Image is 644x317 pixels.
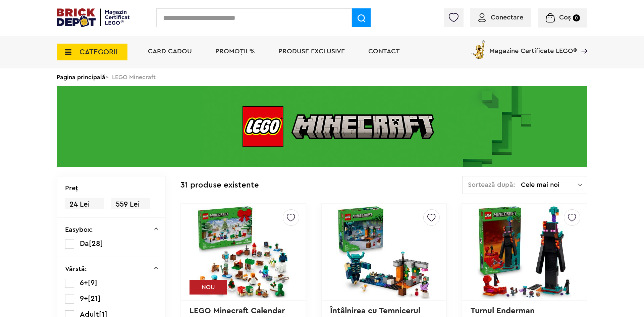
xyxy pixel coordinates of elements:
span: Cele mai noi [521,181,578,188]
a: Magazine Certificate LEGO® [577,39,587,46]
img: LEGO Minecraft Calendar de advent 2025 [197,205,290,299]
a: Turnul Enderman [471,307,535,315]
span: 9+ [80,295,88,302]
div: NOU [190,280,227,295]
span: Conectare [491,14,523,21]
span: [21] [88,295,101,302]
a: Întâlnirea cu Temnicerul [330,307,420,315]
p: Vârstă: [65,266,87,272]
img: Întâlnirea cu Temnicerul [337,205,431,299]
span: CATEGORII [79,48,118,56]
img: LEGO Minecraft [57,86,587,167]
a: Produse exclusive [278,48,345,55]
span: Magazine Certificate LEGO® [489,39,577,54]
div: > LEGO Minecraft [57,68,587,86]
img: Turnul Enderman [477,205,571,299]
a: Pagina principală [57,74,105,80]
div: 31 produse existente [180,176,259,195]
a: Conectare [478,14,523,21]
a: Card Cadou [148,48,192,55]
span: Sortează după: [468,181,515,188]
span: Da [80,240,89,247]
a: PROMOȚII % [215,48,255,55]
span: [9] [88,279,97,286]
span: 559 Lei [111,198,150,211]
span: Coș [559,14,571,21]
span: [28] [89,240,103,247]
p: Preţ [65,185,78,192]
span: 6+ [80,279,88,286]
small: 0 [573,14,580,21]
span: 24 Lei [65,198,104,211]
a: Contact [368,48,400,55]
p: Easybox: [65,226,93,233]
